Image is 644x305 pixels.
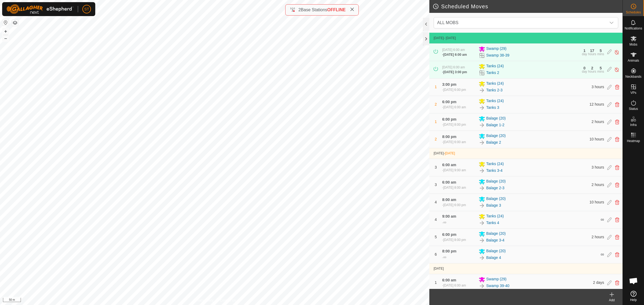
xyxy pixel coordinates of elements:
button: + [2,28,9,35]
span: 4 [435,200,437,204]
span: 1 [435,280,437,285]
span: [DATE] [434,151,444,155]
span: - [444,151,455,155]
button: Map Layers [12,20,18,26]
span: 2 hours [592,120,604,124]
span: Schedules [626,11,641,14]
div: - [442,105,466,110]
span: 6 [435,252,437,256]
div: Open chat [625,273,642,289]
div: day [582,70,587,73]
span: Tanks (24) [486,98,504,105]
button: – [2,35,9,42]
span: 9:00 am [442,214,456,218]
div: - [442,52,467,57]
div: - [442,219,446,226]
a: Help [623,289,644,304]
img: Turn off schedule move [614,67,619,72]
div: dropdown trigger [606,17,617,28]
span: 2 hours [592,183,604,187]
div: - [442,122,466,127]
a: Privacy Policy [193,298,214,303]
span: 2 [435,137,437,141]
span: Tanks (24) [486,161,504,168]
span: 3 hours [592,85,604,89]
span: Balage (20) [486,178,506,185]
span: 10 hours [590,200,604,204]
div: - [442,283,466,288]
span: 3 [435,183,437,187]
div: - [442,87,466,92]
span: [DATE] [434,36,444,40]
h2: Scheduled Moves [433,3,623,10]
a: Tanks 3 [486,105,499,110]
span: [DATE] 6:00 pm [443,203,466,207]
img: To [479,220,485,226]
a: Tanks 4 [486,220,499,226]
span: [DATE] [445,151,455,155]
a: Balage 2 [486,140,501,145]
a: Balage 3 [486,203,501,208]
span: [DATE] 9:00 am [443,168,466,172]
span: 6:00 am [442,163,456,167]
button: Reset Map [2,19,9,26]
div: 2 [591,66,593,70]
span: 2 [435,102,437,106]
div: 17 [590,49,594,53]
span: VPs [630,91,636,94]
div: - [442,203,466,207]
span: [DATE] 6:00 am [443,284,466,287]
a: Tanks 2 [486,70,499,76]
span: Tanks (24) [486,213,504,220]
img: Gallagher Logo [6,4,74,14]
span: Infra [630,123,636,127]
span: Swamp (29) [486,46,506,52]
span: 4 [435,217,437,222]
span: ∞ [443,255,446,259]
span: 6:00 pm [442,100,456,104]
span: Help [630,298,637,302]
span: 3:00 pm [442,82,456,87]
img: To [479,283,485,289]
a: Balage 2-3 [486,185,504,191]
div: - [442,185,466,190]
div: - [442,140,466,144]
span: [DATE] 6:00 pm [443,88,466,92]
span: 10 hours [590,137,604,141]
span: [DATE] [434,267,444,270]
a: Balage 1-2 [486,122,504,128]
span: Heatmap [627,139,640,143]
span: [DATE] 6:00 am [443,105,466,109]
div: hours [588,70,596,73]
span: Status [629,107,638,110]
span: [DATE] 3:00 pm [443,70,467,74]
div: 1 [583,49,586,53]
div: Add [601,298,623,303]
span: 5 [435,235,437,239]
a: Balage 3-4 [486,237,504,243]
span: Notifications [625,27,642,30]
span: Tanks (24) [486,81,504,87]
img: To [479,122,485,128]
span: 2 days [593,280,604,285]
img: To [479,87,485,94]
div: - [442,168,466,173]
a: Swamp 39-40 [486,283,509,289]
img: To [479,185,485,191]
span: Balage (20) [486,196,506,202]
a: Balage 4 [486,255,501,261]
span: 6:00 am [442,180,456,184]
span: 8:00 pm [442,249,456,253]
span: Balage (20) [486,116,506,122]
div: 5 [600,49,602,53]
span: 3 [435,165,437,169]
span: OFFLINE [327,8,346,12]
div: - [442,237,466,242]
span: - [DATE] [444,36,456,40]
img: To [479,139,485,146]
a: Swamp 38-39 [486,53,509,58]
img: To [479,202,485,209]
img: To [479,105,485,111]
span: [DATE] 6:00 am [443,53,467,57]
span: 3 hours [592,165,604,169]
